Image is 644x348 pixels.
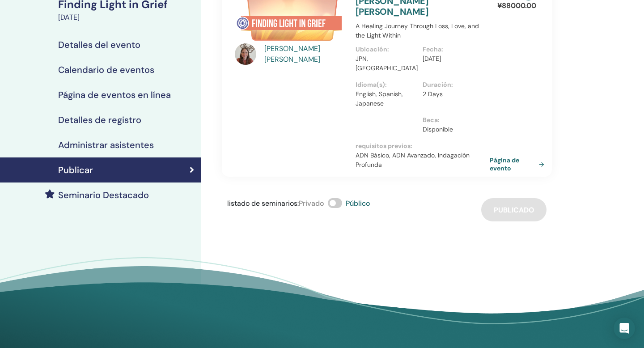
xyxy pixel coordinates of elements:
p: Beca : [423,115,484,125]
p: [DATE] [423,54,484,64]
p: ADN Básico, ADN Avanzado, Indagación Profunda [356,151,490,170]
h4: Página de eventos en línea [58,89,171,100]
div: Open Intercom Messenger [614,318,635,339]
p: English, Spanish, Japanese [356,89,417,108]
p: Duración : [423,80,484,89]
p: A Healing Journey Through Loss, Love, and the Light Within [356,21,490,40]
p: ¥ 88000.00 [497,0,536,11]
p: JPN, [GEOGRAPHIC_DATA] [356,54,417,73]
h4: Publicar [58,165,93,175]
h4: Detalles del evento [58,39,140,50]
span: Público [346,199,370,208]
span: Privado [299,199,324,208]
span: listado de seminarios : [227,199,299,208]
a: [PERSON_NAME] [PERSON_NAME] [264,43,347,65]
a: Página de evento [490,156,548,172]
img: default.jpg [235,43,256,65]
h4: Calendario de eventos [58,64,154,75]
div: [DATE] [58,12,196,23]
p: Ubicación : [356,45,417,54]
h4: Seminario Destacado [58,190,149,200]
p: requisitos previos : [356,141,490,151]
p: Fecha : [423,45,484,54]
p: Disponible [423,125,484,134]
p: Idioma(s) : [356,80,417,89]
h4: Detalles de registro [58,115,141,125]
h4: Administrar asistentes [58,140,154,150]
p: 2 Days [423,89,484,99]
